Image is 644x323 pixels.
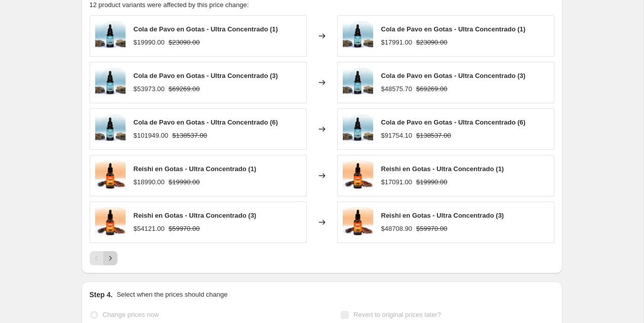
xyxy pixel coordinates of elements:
span: Cola de Pavo en Gotas - Ultra Concentrado (1) [381,25,526,33]
span: Reishi en Gotas - Ultra Concentrado (1) [134,165,257,173]
span: Revert to original prices later? [353,311,441,318]
span: Cola de Pavo en Gotas - Ultra Concentrado (6) [381,118,526,126]
img: gotas_C_1copia_2986db9a-c665-4041-988a-73387586472b_80x.webp [343,207,373,237]
span: Change prices now [103,311,159,318]
strike: $19990.00 [169,177,199,187]
div: $48575.70 [381,84,412,94]
nav: Pagination [90,251,117,265]
strike: $138537.00 [416,131,451,141]
div: $53973.00 [134,84,165,94]
h2: Step 4. [90,290,113,300]
img: FrascocongoterodeextractodeColadePavo_dobleconcentraciondelamarcaMundoFungi_80x.webp [343,21,373,51]
strike: $19990.00 [416,177,447,187]
img: FrascocongoterodeextractodeColadePavo_dobleconcentraciondelamarcaMundoFungi_80x.webp [343,67,373,98]
div: $18990.00 [134,177,165,187]
p: Select when the prices should change [116,290,227,300]
strike: $59970.00 [416,224,447,234]
div: $54121.00 [134,224,165,234]
img: FrascocongoterodeextractodeColadePavo_dobleconcentraciondelamarcaMundoFungi_80x.webp [95,114,126,144]
img: FrascocongoterodeextractodeColadePavo_dobleconcentraciondelamarcaMundoFungi_80x.webp [95,67,126,98]
span: Reishi en Gotas - Ultra Concentrado (3) [134,212,257,219]
img: FrascocongoterodeextractodeColadePavo_dobleconcentraciondelamarcaMundoFungi_80x.webp [95,21,126,51]
div: $48708.90 [381,224,412,234]
button: Next [103,251,117,265]
div: $17091.00 [381,177,412,187]
span: 12 product variants were affected by this price change: [90,1,249,9]
div: $101949.00 [134,131,169,141]
span: Reishi en Gotas - Ultra Concentrado (3) [381,212,504,219]
span: Cola de Pavo en Gotas - Ultra Concentrado (3) [134,72,278,79]
div: $91754.10 [381,131,412,141]
strike: $59970.00 [169,224,199,234]
div: $19990.00 [134,37,165,48]
img: gotas_C_1copia_2986db9a-c665-4041-988a-73387586472b_80x.webp [95,207,126,237]
span: Cola de Pavo en Gotas - Ultra Concentrado (1) [134,25,278,33]
span: Cola de Pavo en Gotas - Ultra Concentrado (6) [134,118,278,126]
img: gotas_C_1copia_2986db9a-c665-4041-988a-73387586472b_80x.webp [95,160,126,191]
strike: $69269.00 [169,84,199,94]
strike: $23090.00 [416,37,447,48]
span: Cola de Pavo en Gotas - Ultra Concentrado (3) [381,72,526,79]
span: Reishi en Gotas - Ultra Concentrado (1) [381,165,504,173]
div: $17991.00 [381,37,412,48]
strike: $69269.00 [416,84,447,94]
img: FrascocongoterodeextractodeColadePavo_dobleconcentraciondelamarcaMundoFungi_80x.webp [343,114,373,144]
img: gotas_C_1copia_2986db9a-c665-4041-988a-73387586472b_80x.webp [343,160,373,191]
strike: $23090.00 [169,37,199,48]
strike: $138537.00 [172,131,207,141]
